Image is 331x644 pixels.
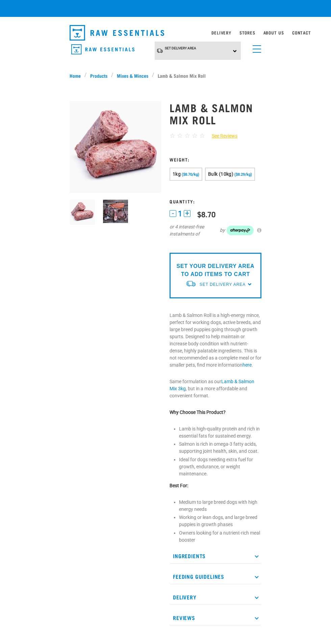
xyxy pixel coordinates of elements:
div: or 4 interest-free instalments of by [170,223,261,238]
li: Salmon is rich in omega-3 fatty acids, supporting joint health, skin, and coat. [179,441,261,455]
li: Ideal for dogs needing extra fuel for growth, endurance, or weight maintenance. [179,456,261,477]
li: Medium to large breed dogs with high energy needs [179,499,261,513]
a: Delivery [211,31,231,34]
a: here [243,362,252,368]
span: Set Delivery Area [165,46,196,50]
span: ☆ [177,132,183,140]
p: Reviews [170,610,261,625]
span: ($8.29/kg) [234,172,252,177]
span: ☆ [184,132,190,140]
strong: Best For: [170,483,188,488]
a: About Us [263,31,284,34]
strong: Why Choose This Product? [170,410,226,415]
button: Bulk (10kg) ($8.29/kg) [205,168,255,181]
li: Lamb is high-quality protein and rich in essential fats for sustained energy. [179,425,261,440]
a: Mixes & Minces [113,72,152,79]
span: ☆ [199,132,205,140]
nav: breadcrumbs [70,72,261,79]
div: $8.70 [197,210,215,218]
p: Ingredients [170,548,261,564]
li: Owners looking for a nutrient-rich meal booster [179,529,261,544]
span: 1kg [173,171,181,177]
span: ☆ [192,132,198,140]
a: Home [70,72,84,79]
span: Bulk (10kg) [208,171,233,177]
a: See Reviews [205,132,237,140]
p: Delivery [170,590,261,605]
img: 1261 Lamb Salmon Roll 01 [70,101,161,193]
p: Feeding Guidelines [170,569,261,584]
img: van-moving.png [185,280,196,287]
button: + [184,210,190,217]
img: Raw Essentials Logo [70,25,164,41]
img: Afterpay [227,226,254,235]
li: Working or lean dogs, and large breed puppies in growth phases [179,514,261,528]
p: SET YOUR DELIVERY AREA TO ADD ITEMS TO CART [175,262,256,278]
h1: Lamb & Salmon Mix Roll [170,101,261,126]
a: Contact [292,31,311,34]
h3: Quantity: [170,199,261,204]
a: Stores [239,31,255,34]
p: Lamb & Salmon Roll is a high-energy mince, perfect for working dogs, active breeds, and large bre... [170,312,261,369]
img: van-moving.png [156,48,163,53]
button: 1kg ($8.70/kg) [170,168,202,181]
span: ($8.70/kg) [182,172,199,177]
a: menu [249,41,261,53]
span: 1 [178,210,182,217]
img: Raw Essentials Logo [71,44,134,55]
a: Products [87,72,111,79]
h3: Weight: [170,157,261,162]
nav: dropdown navigation [64,22,267,43]
span: ☆ [170,132,175,140]
p: Same formulation as our , but in a more affordable and convenient format. [170,378,261,399]
button: - [170,210,176,217]
img: BONES Possum Wallaby Duck Goat Turkey Salmon [103,200,128,223]
span: Set Delivery Area [200,282,246,287]
img: 1261 Lamb Salmon Roll 01 [70,200,95,225]
a: Lamb & Salmon Mix 3kg [170,379,254,391]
